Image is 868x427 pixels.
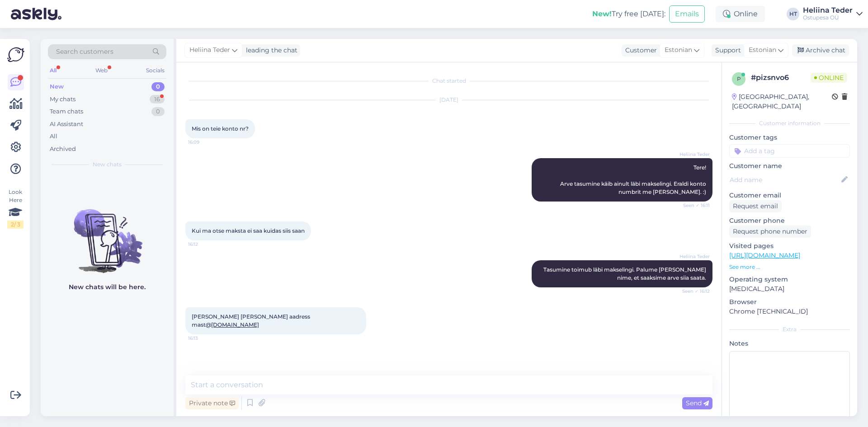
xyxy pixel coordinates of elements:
img: Askly Logo [7,46,24,63]
span: Seen ✓ 16:12 [676,288,710,295]
span: Mis on teie konto nr? [192,125,249,132]
span: Tasumine toimub läbi makselingi. Palume [PERSON_NAME] nime, et saaksime arve siia saata. [543,266,708,281]
div: Try free [DATE]: [592,9,665,19]
span: New chats [93,160,122,169]
p: Customer name [729,161,850,171]
div: Socials [144,65,166,76]
div: New [50,82,64,91]
b: New! [592,9,612,18]
div: Archived [50,145,76,154]
div: 0 [151,107,165,116]
div: Chat started [185,77,712,85]
span: Send [686,399,709,407]
span: Estonian [749,45,776,55]
div: Archive chat [792,44,849,56]
div: AI Assistant [50,120,83,129]
span: Heliina Teder [189,45,230,55]
a: [DOMAIN_NAME] [211,321,259,328]
a: [URL][DOMAIN_NAME] [729,251,800,259]
div: 0 [151,82,165,91]
div: 16 [150,95,165,104]
p: Chrome [TECHNICAL_ID] [729,307,850,316]
p: Customer email [729,191,850,200]
span: p [737,75,741,82]
a: Heliina TederOstupesa OÜ [803,7,863,21]
p: Browser [729,297,850,307]
div: Extra [729,325,850,333]
p: Customer tags [729,133,850,142]
span: [PERSON_NAME] [PERSON_NAME] aadress mast@ [192,313,311,328]
span: 16:12 [188,241,222,248]
span: Kui ma otse maksta ei saa kuidas siis saan [192,227,305,234]
div: All [50,132,57,141]
p: New chats will be here. [69,282,146,292]
input: Add name [730,175,840,185]
span: 16:13 [188,335,222,342]
span: Search customers [56,47,113,56]
div: 2 / 3 [7,221,24,229]
div: Support [712,46,741,55]
span: Online [811,73,847,83]
div: HT [787,8,799,20]
div: Team chats [50,107,83,116]
div: Request email [729,200,782,212]
p: See more ... [729,263,850,271]
input: Add a tag [729,144,850,158]
div: Ostupesa OÜ [803,14,853,21]
div: Customer [622,46,657,55]
p: Operating system [729,275,850,284]
span: 16:09 [188,139,222,145]
span: Estonian [665,45,692,55]
div: Web [94,65,109,76]
div: [GEOGRAPHIC_DATA], [GEOGRAPHIC_DATA] [732,92,832,111]
img: No chats [41,193,174,274]
div: All [48,65,58,76]
div: # pizsnvo6 [751,72,811,83]
div: Customer information [729,119,850,127]
p: [MEDICAL_DATA] [729,284,850,294]
div: Private note [185,397,239,409]
span: Heliina Teder [676,151,710,158]
p: Visited pages [729,241,850,251]
div: Request phone number [729,225,811,238]
span: Heliina Teder [676,253,710,260]
button: Emails [669,5,705,23]
div: My chats [50,95,75,104]
p: Customer phone [729,216,850,225]
div: Heliina Teder [803,7,853,14]
div: [DATE] [185,96,712,104]
div: Online [716,6,765,22]
p: Notes [729,339,850,348]
div: Look Here [7,188,24,229]
div: leading the chat [242,46,297,55]
span: Seen ✓ 16:11 [676,202,710,209]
